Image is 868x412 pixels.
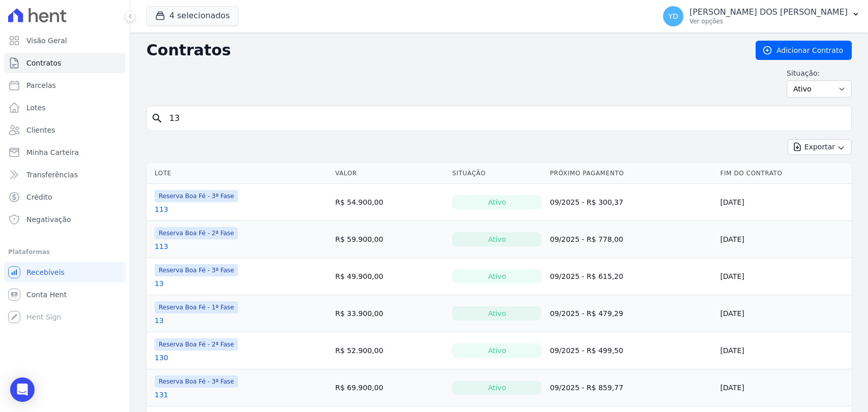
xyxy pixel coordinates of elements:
[331,295,448,332] td: R$ 33.900,00
[452,195,542,209] div: Ativo
[331,221,448,258] td: R$ 59.900,00
[690,17,848,25] p: Ver opções
[550,235,623,243] a: 09/2025 - R$ 778,00
[155,264,238,276] span: Reserva Boa Fé - 3ª Fase
[4,142,126,163] a: Minha Carteira
[655,2,868,30] button: YD [PERSON_NAME] DOS [PERSON_NAME] Ver opções
[155,204,168,214] a: 113
[26,290,67,300] span: Conta Hent
[26,214,71,225] span: Negativação
[550,272,623,280] a: 09/2025 - R$ 615,20
[546,163,716,184] th: Próximo Pagamento
[550,309,623,318] a: 09/2025 - R$ 479,29
[155,353,168,363] a: 130
[4,209,126,230] a: Negativação
[331,332,448,369] td: R$ 52.900,00
[331,163,448,184] th: Valor
[146,163,331,184] th: Lote
[452,381,542,395] div: Ativo
[146,41,739,59] h2: Contratos
[10,377,35,402] div: Open Intercom Messenger
[550,346,623,355] a: 09/2025 - R$ 499,50
[690,7,848,17] p: [PERSON_NAME] DOS [PERSON_NAME]
[151,112,163,124] i: search
[452,232,542,246] div: Ativo
[26,36,67,46] span: Visão Geral
[4,75,126,96] a: Parcelas
[4,262,126,282] a: Recebíveis
[331,184,448,221] td: R$ 54.900,00
[331,369,448,406] td: R$ 69.900,00
[4,30,126,51] a: Visão Geral
[26,125,55,135] span: Clientes
[155,315,164,326] a: 13
[155,301,238,313] span: Reserva Boa Fé - 1ª Fase
[756,41,852,60] a: Adicionar Contrato
[716,332,852,369] td: [DATE]
[716,369,852,406] td: [DATE]
[26,103,46,113] span: Lotes
[787,68,852,78] label: Situação:
[155,190,238,202] span: Reserva Boa Fé - 3ª Fase
[716,258,852,295] td: [DATE]
[155,390,168,400] a: 131
[26,267,65,277] span: Recebíveis
[26,147,79,157] span: Minha Carteira
[26,192,52,202] span: Crédito
[4,284,126,305] a: Conta Hent
[788,139,852,155] button: Exportar
[448,163,546,184] th: Situação
[4,120,126,140] a: Clientes
[452,306,542,321] div: Ativo
[26,58,61,68] span: Contratos
[155,241,168,251] a: 113
[4,98,126,118] a: Lotes
[550,384,623,392] a: 09/2025 - R$ 859,77
[452,343,542,358] div: Ativo
[146,6,238,25] button: 4 selecionados
[331,258,448,295] td: R$ 49.900,00
[716,295,852,332] td: [DATE]
[668,13,678,20] span: YD
[4,165,126,185] a: Transferências
[452,269,542,283] div: Ativo
[4,187,126,207] a: Crédito
[155,375,238,388] span: Reserva Boa Fé - 3ª Fase
[716,163,852,184] th: Fim do Contrato
[155,227,238,239] span: Reserva Boa Fé - 2ª Fase
[550,198,623,206] a: 09/2025 - R$ 300,37
[26,80,56,90] span: Parcelas
[716,184,852,221] td: [DATE]
[163,108,847,129] input: Buscar por nome do lote
[155,338,238,351] span: Reserva Boa Fé - 2ª Fase
[155,278,164,289] a: 13
[8,246,122,258] div: Plataformas
[716,221,852,258] td: [DATE]
[4,53,126,73] a: Contratos
[26,170,78,180] span: Transferências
